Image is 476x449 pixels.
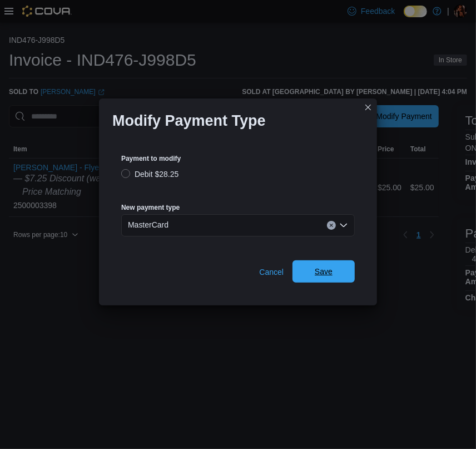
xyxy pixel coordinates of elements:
[121,203,180,212] label: New payment type
[259,267,284,278] span: Cancel
[255,261,288,283] button: Cancel
[292,260,355,283] button: Save
[339,221,348,230] button: Open list of options
[173,219,174,232] input: Accessible screen reader label
[128,218,168,231] span: MasterCard
[315,266,333,277] span: Save
[121,154,181,163] label: Payment to modify
[327,221,336,230] button: Clear input
[121,167,178,181] label: Debit $28.25
[361,101,375,114] button: Closes this modal window
[112,112,266,130] h1: Modify Payment Type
